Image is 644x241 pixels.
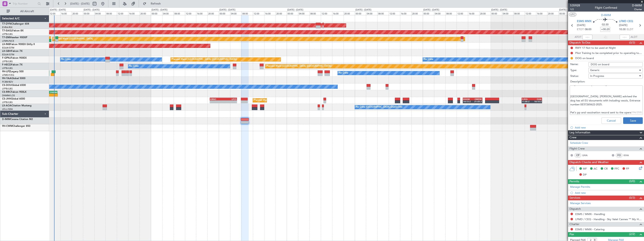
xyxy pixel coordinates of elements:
[147,2,165,5] span: Refresh
[569,196,580,200] span: Services
[513,11,525,15] div: 08:00
[264,11,276,15] div: 16:00
[174,11,185,15] div: 08:00
[2,53,14,56] a: EDLW/DTM
[49,11,60,15] div: 12:00
[230,11,241,15] div: 04:00
[569,13,576,16] button: UTC
[522,98,532,100] div: FJDG
[13,1,36,7] input: Trip Number
[463,98,472,100] div: EGGW
[570,141,588,145] a: Schedule Crew
[356,104,402,110] div: No Crew [GEOGRAPHIC_DATA] (Dublin Intl)
[569,146,585,151] span: Flight Crew
[84,8,99,12] div: [DATE] - [DATE]
[623,117,643,124] button: Save
[117,11,128,15] div: 12:00
[287,11,298,15] div: 00:00
[2,104,32,107] a: LX-AOACitation Mustang
[570,8,580,11] span: 1/2
[2,39,14,43] a: LFMN/NCE
[536,11,547,15] div: 16:00
[2,125,30,127] a: 9H-CWMChallenger 850
[2,64,11,66] span: F-HECD
[343,11,355,15] div: 20:00
[223,101,237,103] div: -
[631,35,637,39] span: ALDT
[627,27,633,32] span: ELDT
[2,98,11,100] span: CS-JHH
[626,167,629,171] span: FP
[559,11,570,15] div: 00:00
[321,11,332,15] div: 12:00
[72,11,83,15] div: 20:00
[569,160,609,165] span: Dispatch Checks and Weather
[491,8,507,12] div: [DATE] - [DATE]
[525,11,536,15] div: 12:00
[129,63,139,69] div: No Crew
[309,11,321,15] div: 08:00
[5,8,45,15] button: All Aircraft
[423,8,439,12] div: [DATE] - [DATE]
[604,167,608,171] span: CR
[2,70,24,73] a: 9H-LPZLegacy 500
[11,10,44,13] span: All Aircraft
[532,100,541,103] div: 18:10 Z
[601,13,611,17] span: D-IMIM
[241,11,253,15] div: 08:00
[616,153,623,158] div: FO
[128,11,140,15] div: 16:00
[2,98,25,100] a: CS-JHHGlobal 6000
[445,11,457,15] div: 08:00
[619,23,627,27] span: [DATE]
[152,8,167,12] div: [DATE] - [DATE]
[582,35,592,40] input: --:--
[49,91,57,94] div: DNMM
[332,11,343,15] div: 16:00
[2,91,26,93] a: CS-RRCFalcon 900LX
[629,40,635,45] span: (0/3)
[140,11,151,15] div: 20:00
[574,153,581,158] div: CP
[585,27,591,32] span: 08:00
[583,173,587,177] span: DP
[2,50,22,52] a: LX-GBHFalcon 7X
[219,8,235,12] div: [DATE] - [DATE]
[575,217,642,221] a: LFMD / CEQ - Handling - Sky Valet Cannes ** My Handling**LFMD / CEQ
[2,23,29,25] a: T7-DYNChallenger 604
[570,185,590,189] a: Manage Permits
[575,46,616,50] div: RWY 17 Not to be used at NIght
[590,74,604,78] span: In Progress
[624,153,633,157] a: KHA
[53,36,93,42] div: Planned Maint [GEOGRAPHIC_DATA]
[2,108,13,111] a: LELL/QSA
[559,8,575,12] div: [DATE] - [DATE]
[2,125,13,127] span: 9H-CWM
[210,98,223,100] div: KRNO
[2,46,14,49] a: EDLW/DTM
[595,6,617,10] div: Flight Confirmed
[223,98,237,100] div: LPCS
[577,19,592,24] span: ESMS MMX
[253,11,264,15] div: 12:00
[434,11,445,15] div: 04:00
[2,57,27,59] a: F-GPNJFalcon 900EX
[575,191,642,195] div: Add new
[339,70,348,76] div: No Crew
[2,36,27,39] a: T7-EMIHawker 900XP
[570,3,580,8] span: 535928
[2,30,12,32] span: T7-EAGL
[569,40,590,45] span: Dispatch To-Dos
[298,11,309,15] div: 04:00
[582,153,592,157] a: UHA
[575,35,581,39] span: ATOT
[2,64,22,66] a: F-HECDFalcon 7X
[575,51,642,55] div: Pilot Training to be completed prior to operating to LFMD
[532,98,541,100] div: OJAI
[50,8,66,12] div: [DATE] - [DATE]
[83,11,94,15] div: 00:00
[2,91,11,93] span: CS-RRC
[583,167,587,171] span: MF
[141,0,166,7] button: Refresh
[577,23,585,27] span: [DATE]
